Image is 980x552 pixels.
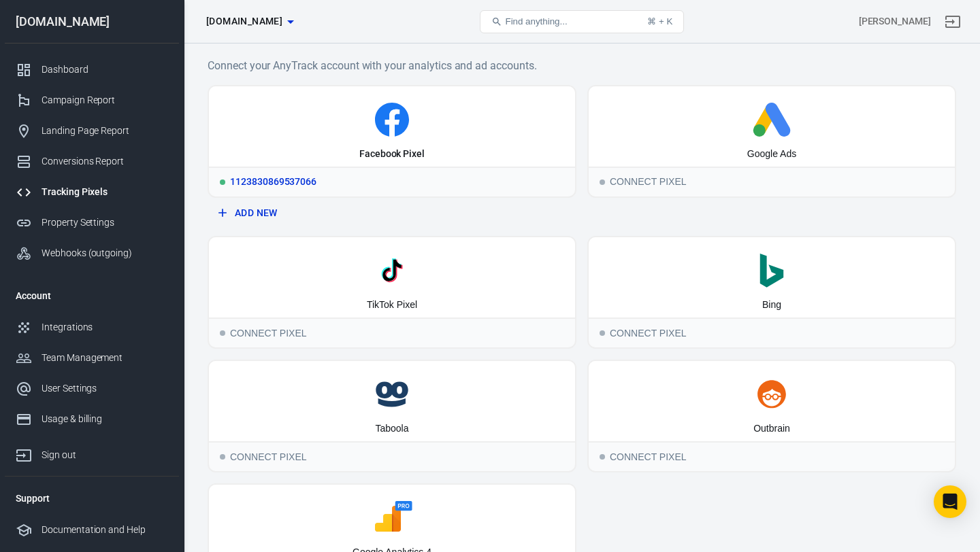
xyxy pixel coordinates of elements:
[209,167,575,196] div: 1123830869537066
[42,154,168,169] div: Conversions Report
[375,422,408,436] div: Taboola
[367,298,417,312] div: TikTok Pixel
[42,320,168,334] div: Integrations
[5,207,179,238] a: Property Settings
[42,246,168,260] div: Webhooks (outgoing)
[220,179,225,185] span: Running
[42,523,168,537] div: Documentation and Help
[600,454,605,460] span: Connect Pixel
[589,167,955,196] div: Connect Pixel
[42,351,168,365] div: Team Management
[208,236,576,349] button: TikTok PixelConnect PixelConnect Pixel
[480,10,684,33] button: Find anything...⌘ + K
[753,422,790,436] div: Outbrain
[5,177,179,207] a: Tracking Pixels
[5,373,179,404] a: User Settings
[747,148,796,161] div: Google Ads
[42,185,168,199] div: Tracking Pixels
[505,16,567,27] span: Find anything...
[42,124,168,138] div: Landing Page Report
[5,434,179,470] a: Sign out
[934,485,966,518] div: Open Intercom Messenger
[42,93,168,107] div: Campaign Report
[5,16,179,28] div: [DOMAIN_NAME]
[762,298,781,312] div: Bing
[201,9,299,34] button: [DOMAIN_NAME]
[5,482,179,515] li: Support
[859,14,931,29] div: Account id: Ul97uTIP
[5,54,179,85] a: Dashboard
[589,317,955,347] div: Connect Pixel
[359,148,425,161] div: Facebook Pixel
[208,57,956,74] h6: Connect your AnyTrack account with your analytics and ad accounts.
[5,85,179,116] a: Campaign Report
[936,5,969,38] a: Sign out
[206,13,282,30] span: myracoach.com
[208,360,576,472] button: TaboolaConnect PixelConnect Pixel
[5,404,179,434] a: Usage & billing
[5,238,179,269] a: Webhooks (outgoing)
[213,201,571,226] button: Add New
[647,16,672,27] div: ⌘ + K
[42,412,168,426] div: Usage & billing
[209,441,575,471] div: Connect Pixel
[600,330,605,336] span: Connect Pixel
[587,236,956,349] button: BingConnect PixelConnect Pixel
[209,317,575,347] div: Connect Pixel
[208,85,576,198] a: Facebook PixelRunning1123830869537066
[5,312,179,343] a: Integrations
[5,343,179,373] a: Team Management
[220,330,225,336] span: Connect Pixel
[5,279,179,312] li: Account
[220,454,225,460] span: Connect Pixel
[42,448,168,462] div: Sign out
[587,360,956,472] button: OutbrainConnect PixelConnect Pixel
[587,85,956,198] button: Google AdsConnect PixelConnect Pixel
[589,441,955,471] div: Connect Pixel
[5,146,179,177] a: Conversions Report
[42,381,168,396] div: User Settings
[42,63,168,77] div: Dashboard
[600,179,605,185] span: Connect Pixel
[42,215,168,230] div: Property Settings
[5,116,179,146] a: Landing Page Report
